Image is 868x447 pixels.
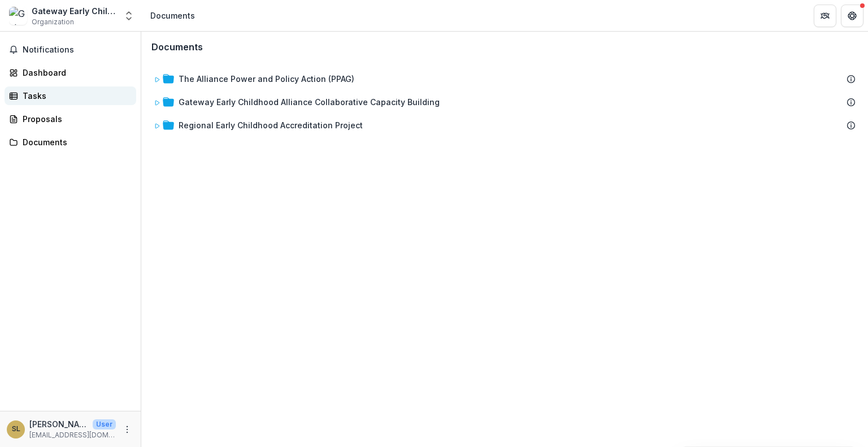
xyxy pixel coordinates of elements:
[841,5,863,27] button: Get Help
[23,90,127,102] div: Tasks
[12,426,20,433] div: Steffani Lautenschlager
[5,110,136,128] a: Proposals
[23,45,132,55] span: Notifications
[93,419,116,429] p: User
[151,42,203,53] h3: Documents
[150,10,195,21] div: Documents
[814,5,836,27] button: Partners
[5,133,136,151] a: Documents
[149,92,860,112] div: Gateway Early Childhood Alliance Collaborative Capacity Building
[9,7,27,25] img: Gateway Early Childhood Alliance
[32,5,116,17] div: Gateway Early Childhood Alliance
[5,41,136,59] button: Notifications
[5,63,136,82] a: Dashboard
[23,67,127,79] div: Dashboard
[23,136,127,148] div: Documents
[32,17,74,27] span: Organization
[29,430,116,440] p: [EMAIL_ADDRESS][DOMAIN_NAME]
[149,115,860,136] div: Regional Early Childhood Accreditation Project
[5,86,136,105] a: Tasks
[179,119,363,131] div: Regional Early Childhood Accreditation Project
[179,96,440,108] div: Gateway Early Childhood Alliance Collaborative Capacity Building
[179,73,354,85] div: The Alliance Power and Policy Action (PPAG)
[120,423,134,436] button: More
[121,5,137,27] button: Open entity switcher
[29,418,88,430] p: [PERSON_NAME]
[146,7,199,24] nav: breadcrumb
[149,68,860,89] div: The Alliance Power and Policy Action (PPAG)
[23,113,127,125] div: Proposals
